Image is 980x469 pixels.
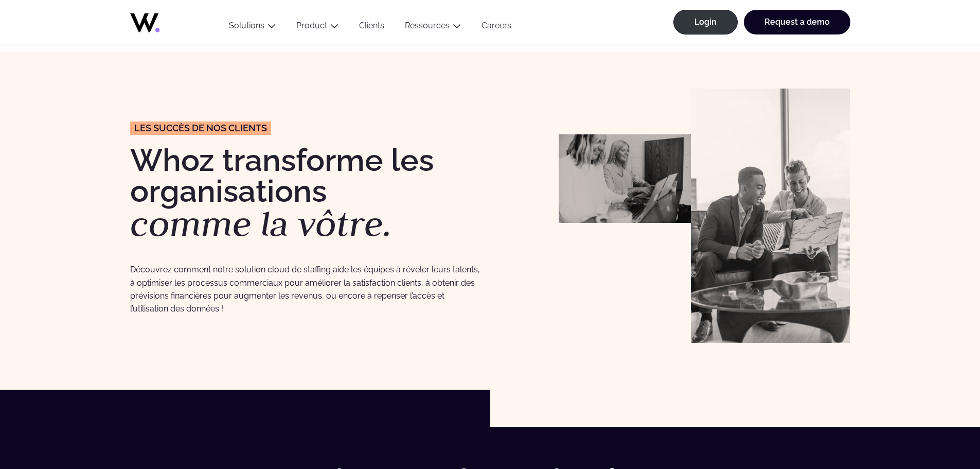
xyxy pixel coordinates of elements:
button: Solutions [219,21,286,34]
button: Product [286,21,349,34]
img: Success Stories Whoz [559,134,691,222]
button: Ressources [395,21,471,34]
em: comme la vôtre. [130,201,392,246]
a: Product [296,21,327,30]
p: Découvrez comment notre solution cloud de staffing aide les équipes à révéler leurs talents, à op... [130,263,480,315]
h1: Whoz transforme les organisations [130,145,480,241]
img: Clients Whoz [691,89,850,343]
a: Request a demo [744,10,850,34]
a: Clients [349,21,395,34]
a: Login [673,10,738,34]
a: Ressources [405,21,450,30]
span: les succès de nos CLIENTS [134,124,267,133]
a: Careers [471,21,522,34]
